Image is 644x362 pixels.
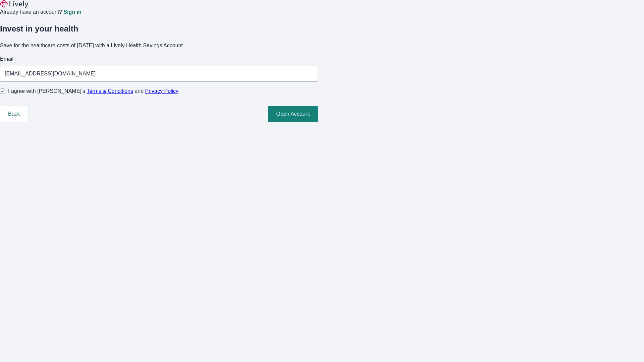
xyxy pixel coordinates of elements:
a: Privacy Policy [145,88,179,94]
a: Sign in [63,9,81,15]
button: Open Account [268,106,318,122]
span: I agree with [PERSON_NAME]’s and [8,87,178,95]
a: Terms & Conditions [87,88,133,94]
